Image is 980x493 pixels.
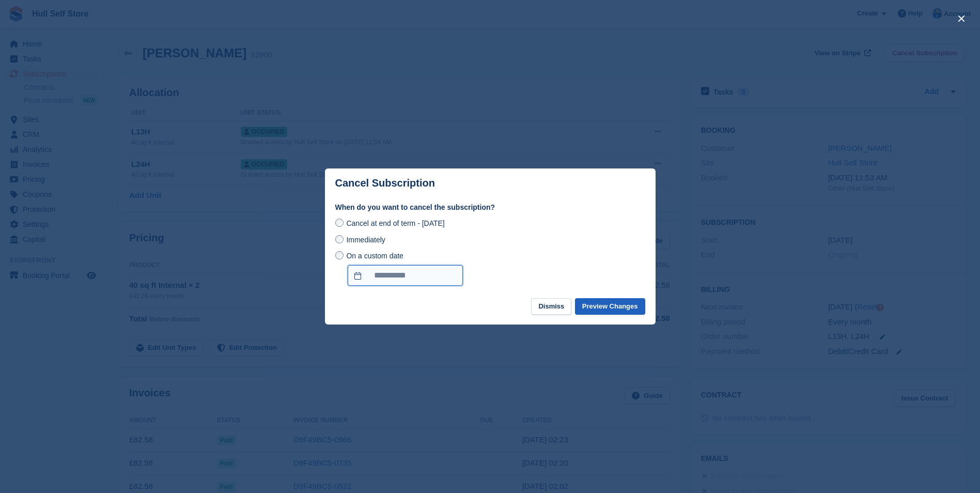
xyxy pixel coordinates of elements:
[348,265,463,286] input: On a custom date
[346,219,444,227] span: Cancel at end of term - [DATE]
[531,298,571,315] button: Dismiss
[346,236,385,244] span: Immediately
[575,298,645,315] button: Preview Changes
[346,252,403,260] span: On a custom date
[335,251,344,259] input: On a custom date
[335,235,344,243] input: Immediately
[335,202,645,213] label: When do you want to cancel the subscription?
[335,177,435,189] p: Cancel Subscription
[953,10,970,27] button: close
[335,219,344,227] input: Cancel at end of term - [DATE]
